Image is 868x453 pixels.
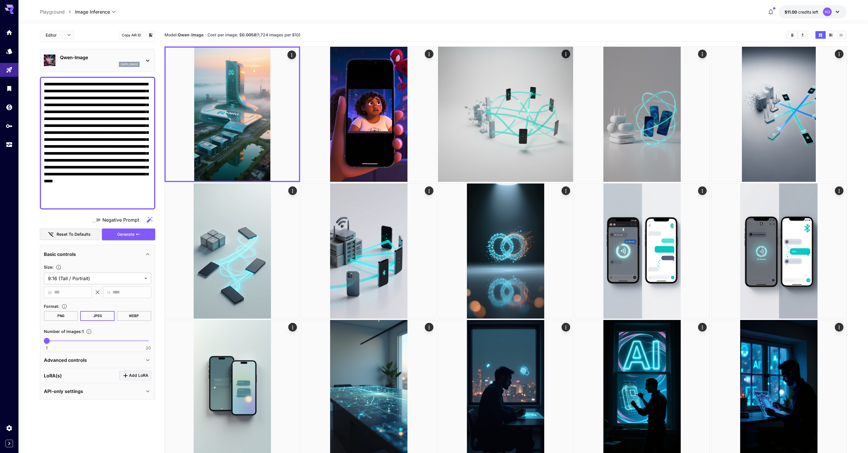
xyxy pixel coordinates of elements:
[164,32,203,37] span: Model:
[166,48,299,181] img: Z
[44,384,151,398] div: API-only settings
[698,186,707,195] div: Actions
[6,85,13,92] div: Library
[835,323,843,332] div: Actions
[165,184,300,319] img: Z
[44,247,151,261] div: Basic controls
[119,371,151,380] button: Click to add LoRA
[102,216,139,223] span: Negative Prompt
[779,5,847,18] button: $11.00439KG
[75,8,110,15] span: Image Inference
[815,31,847,39] div: Show images in grid viewShow images in video viewShow images in list view
[146,345,151,351] span: 20
[836,31,846,39] button: Show images in list view
[823,8,832,16] div: KG
[787,31,808,39] div: Clear ImagesDownload All
[44,311,78,321] button: PNG
[44,353,151,367] div: Advanced controls
[438,47,573,182] img: Z
[575,184,710,319] img: Z
[6,48,13,55] div: Models
[40,8,65,15] a: Playground
[826,31,836,39] button: Show images in video view
[815,31,826,39] button: Show images in grid view
[242,32,256,37] b: 0.0058
[44,304,59,309] span: Format :
[207,32,300,37] span: Cost per image: $ (1,724 images per $10)
[785,9,818,15] div: $11.00439
[562,186,570,195] div: Actions
[44,388,83,395] p: API-only settings
[438,184,573,319] img: 2Q==
[178,32,203,37] b: Qwen-Image
[40,8,75,15] nav: breadcrumb
[6,104,13,111] div: Wallet
[711,47,846,182] img: 9k=
[711,184,846,319] img: Z
[48,289,52,296] span: W
[84,329,94,334] button: Specify how many images to generate in a single request. Each image generation will be charged se...
[288,323,297,332] div: Actions
[117,231,134,238] span: Generate
[59,304,70,309] button: Choose the file format for the output image.
[6,424,13,432] div: Settings
[46,345,48,351] span: 1
[102,229,155,240] button: Generate
[798,10,818,14] span: credits left
[698,323,707,332] div: Actions
[205,31,206,38] p: ·
[80,311,115,321] button: JPEG
[44,265,53,269] span: Size :
[787,31,797,39] button: Clear Images
[44,372,62,379] p: LoRA(s)
[119,31,145,39] button: Copy AIR ID
[5,440,13,447] button: Expand sidebar
[129,372,148,379] span: Add LoRA
[835,186,843,195] div: Actions
[44,52,151,69] div: Qwen-Imageqwen_image
[287,50,296,59] div: Actions
[48,275,142,282] span: 9:16 (Tall / Portrait)
[44,357,87,364] p: Advanced controls
[6,122,13,130] div: API Keys
[698,50,707,58] div: Actions
[6,29,13,36] div: Home
[301,184,436,319] img: 2Q==
[798,31,808,39] button: Download All
[785,10,798,14] span: $11.00
[6,66,13,74] div: Playground
[107,289,110,296] span: H
[301,47,436,182] img: 9k=
[117,311,151,321] button: WEBP
[44,329,84,334] span: Number of images : 1
[46,32,63,38] span: Editor
[425,323,434,332] div: Actions
[148,31,153,38] button: Add to library
[575,47,710,182] img: 9k=
[288,186,297,195] div: Actions
[44,251,76,258] p: Basic controls
[425,186,434,195] div: Actions
[562,323,570,332] div: Actions
[835,50,843,58] div: Actions
[562,50,570,58] div: Actions
[40,229,100,240] button: Reset to defaults
[121,62,138,66] p: qwen_image
[53,264,64,270] button: Adjust the dimensions of the generated image by specifying its width and height in pixels, or sel...
[6,141,13,148] div: Usage
[60,54,140,61] p: Qwen-Image
[425,50,434,58] div: Actions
